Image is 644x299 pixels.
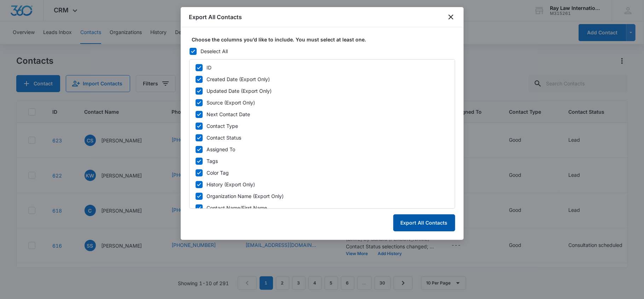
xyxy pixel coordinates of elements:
[207,204,267,211] div: Contact Name/First Name
[207,181,255,188] div: History (Export Only)
[207,99,255,106] div: Source (Export Only)
[207,134,242,141] div: Contact Status
[207,169,229,176] div: Color Tag
[207,122,238,130] div: Contact Type
[207,146,236,153] div: Assigned To
[189,13,242,21] h1: Export All Contacts
[207,87,272,95] div: Updated Date (Export Only)
[207,111,250,118] div: Next Contact Date
[207,157,218,165] div: Tags
[207,75,270,83] div: Created Date (Export Only)
[207,64,212,71] div: ID
[201,47,228,55] div: Deselect All
[447,13,455,21] button: close
[192,36,458,43] label: Choose the columns you’d like to include. You must select at least one.
[207,192,284,200] div: Organization Name (Export Only)
[393,214,455,231] button: Export All Contacts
